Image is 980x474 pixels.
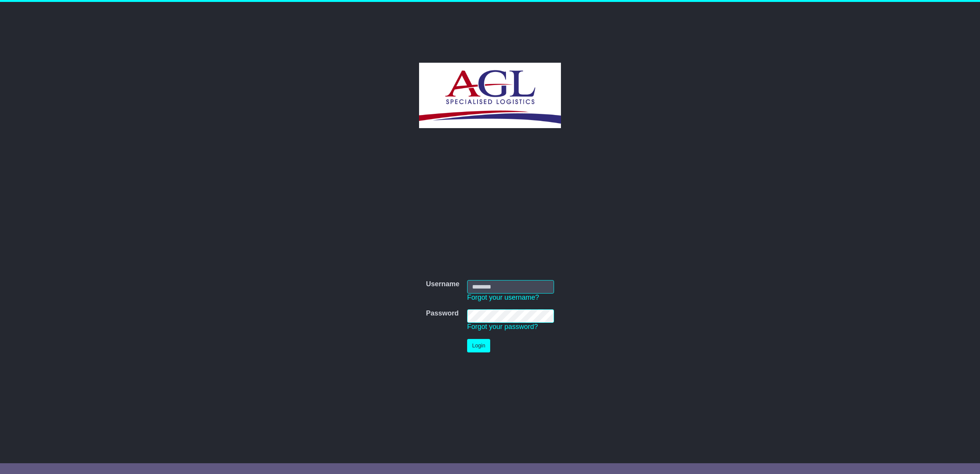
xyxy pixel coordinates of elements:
a: Forgot your username? [467,294,539,301]
label: Username [426,280,459,289]
button: Login [467,339,490,352]
a: Forgot your password? [467,323,538,330]
label: Password [426,309,459,318]
img: AGL SPECIALISED LOGISTICS [419,63,561,128]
